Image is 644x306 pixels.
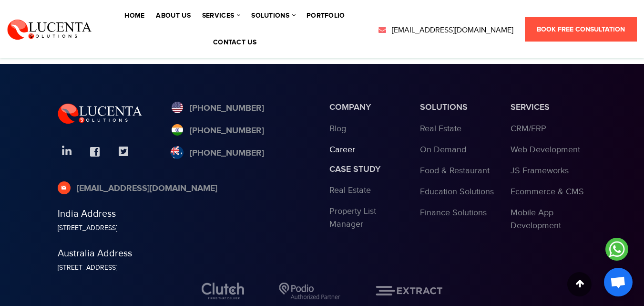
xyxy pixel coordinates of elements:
a: portfolio [307,12,345,19]
a: Mobile App Development [511,208,561,231]
div: [STREET_ADDRESS] [58,263,315,273]
a: [PHONE_NUMBER] [171,102,264,115]
img: Clutch [202,283,244,299]
a: On Demand [420,145,466,155]
img: Podio [279,283,340,299]
div: [STREET_ADDRESS] [58,223,315,233]
a: Book Free Consultation [525,17,637,42]
a: solutions [251,12,295,19]
a: About Us [156,12,190,19]
a: JS Frameworks [511,166,569,176]
img: Lucenta Solutions [7,18,92,40]
a: Property List Manager [329,206,376,229]
a: Real Estate [329,185,371,195]
h5: Australia Address [58,248,315,259]
img: EXTRACT [376,286,442,295]
h3: Solutions [420,102,496,113]
h3: services [511,102,587,113]
a: [EMAIL_ADDRESS][DOMAIN_NAME] [378,25,513,36]
a: Real Estate [420,124,461,134]
a: Career [329,145,355,155]
a: Ecommerce & CMS [511,187,584,197]
a: services [202,12,240,19]
span: Book Free Consultation [537,25,625,33]
a: CRM/ERP [511,124,546,134]
h3: Company [329,102,406,113]
a: Blog [329,124,346,134]
a: [EMAIL_ADDRESS][DOMAIN_NAME] [58,182,217,195]
a: Finance Solutions [420,208,487,218]
a: contact us [213,39,256,46]
a: [PHONE_NUMBER] [171,147,264,160]
div: Open chat [604,268,633,296]
h3: Case study [329,164,406,175]
a: Food & Restaurant [420,166,490,176]
a: Web Development [511,145,580,155]
img: Lucenta Solutions [58,102,143,124]
h5: India Address [58,208,315,220]
a: Home [124,12,144,19]
a: Education Solutions [420,187,494,197]
a: [PHONE_NUMBER] [171,125,264,137]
